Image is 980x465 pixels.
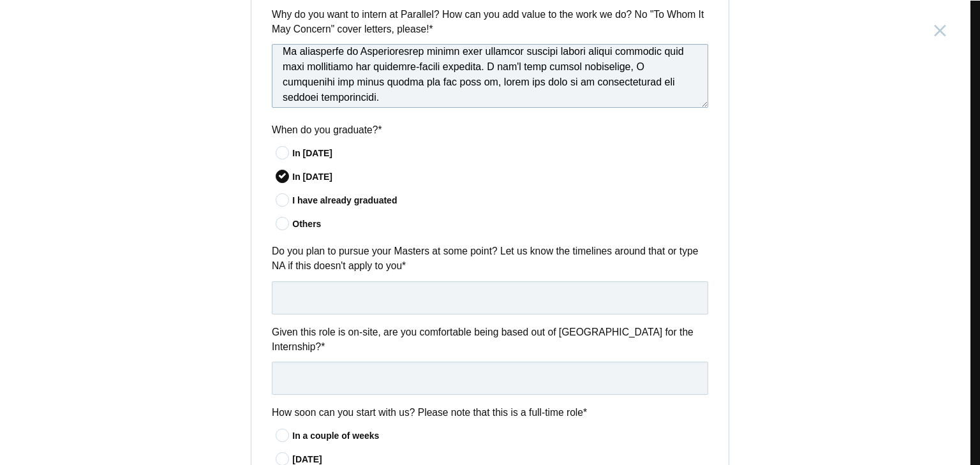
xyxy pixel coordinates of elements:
[272,325,708,355] label: Given this role is on-site, are you comfortable being based out of [GEOGRAPHIC_DATA] for the Inte...
[292,147,708,160] div: In [DATE]
[272,244,708,274] label: Do you plan to pursue your Masters at some point? Let us know the timelines around that or type N...
[272,7,708,37] label: Why do you want to intern at Parallel? How can you add value to the work we do? No "To Whom It Ma...
[292,194,708,207] div: I have already graduated
[292,170,708,184] div: In [DATE]
[272,122,708,137] label: When do you graduate?
[292,218,708,231] div: Others
[292,429,708,443] div: In a couple of weeks
[272,405,708,420] label: How soon can you start with us? Please note that this is a full-time role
